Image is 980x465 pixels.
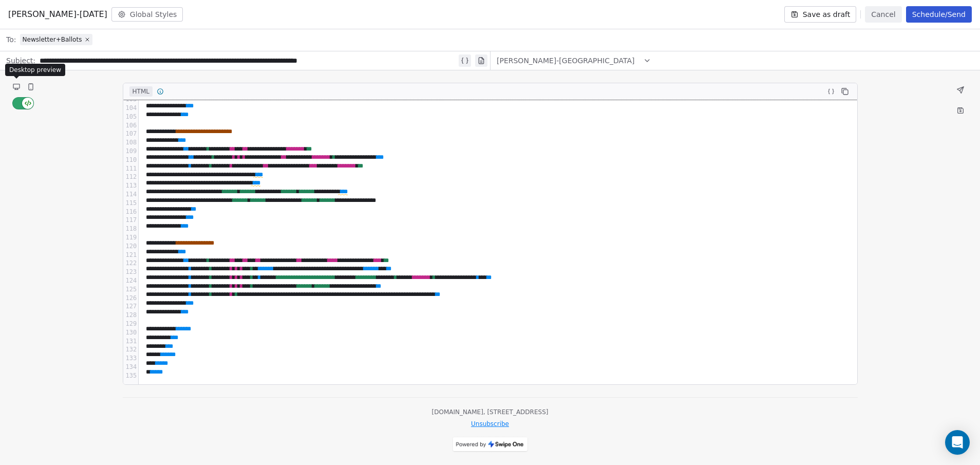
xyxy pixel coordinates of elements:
[123,345,139,354] div: 132
[123,251,139,259] div: 121
[123,156,139,164] div: 110
[123,302,139,311] div: 127
[8,8,107,21] span: [PERSON_NAME]-[DATE]
[129,86,153,97] span: HTML
[123,371,139,380] div: 135
[865,6,901,23] button: Cancel
[9,66,61,74] p: Desktop preview
[123,276,139,285] div: 124
[123,311,139,320] div: 128
[123,320,139,328] div: 129
[123,181,139,190] div: 113
[123,113,139,121] div: 105
[123,199,139,208] div: 115
[497,55,635,66] span: [PERSON_NAME]-[GEOGRAPHIC_DATA]
[123,294,139,303] div: 126
[784,6,857,23] button: Save as draft
[123,268,139,276] div: 123
[6,34,16,45] span: To:
[123,337,139,346] div: 131
[123,190,139,199] div: 114
[123,104,139,113] div: 104
[123,233,139,242] div: 119
[123,208,139,216] div: 116
[111,7,183,22] button: Global Styles
[22,35,82,44] span: Newsletter+Ballots
[123,147,139,156] div: 109
[123,363,139,371] div: 134
[945,430,970,455] div: Open Intercom Messenger
[123,225,139,233] div: 118
[123,259,139,268] div: 122
[906,6,972,23] button: Schedule/Send
[123,129,139,138] div: 107
[123,164,139,173] div: 111
[123,354,139,363] div: 133
[123,138,139,147] div: 108
[123,121,139,130] div: 106
[123,173,139,181] div: 112
[6,55,35,69] span: Subject:
[123,285,139,294] div: 125
[123,216,139,225] div: 117
[123,242,139,251] div: 120
[123,328,139,337] div: 130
